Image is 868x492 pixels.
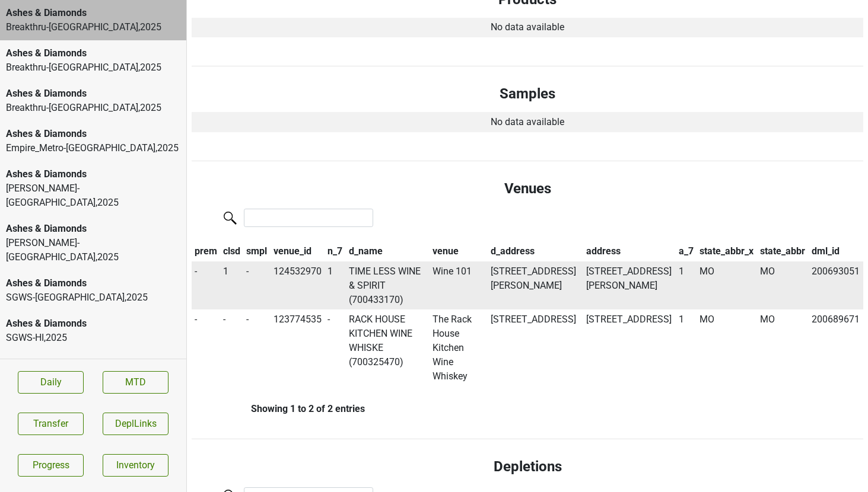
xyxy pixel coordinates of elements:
[583,241,676,261] th: address: activate to sort column ascending
[192,403,365,414] div: Showing 1 to 2 of 2 entries
[192,241,220,261] th: prem: activate to sort column descending
[6,357,180,371] div: Ashes & Diamonds
[325,241,346,261] th: n_7: activate to sort column ascending
[676,261,697,310] td: 1
[757,241,809,261] th: state_abbr: activate to sort column ascending
[697,309,757,386] td: MO
[676,309,697,386] td: 1
[809,241,863,261] th: dml_id: activate to sort column ascending
[488,241,583,261] th: d_address: activate to sort column ascending
[220,309,243,386] td: -
[6,46,180,60] div: Ashes & Diamonds
[243,309,270,386] td: -
[6,127,180,141] div: Ashes & Diamonds
[6,60,180,75] div: Breakthru-[GEOGRAPHIC_DATA] , 2025
[430,261,488,310] td: Wine 101
[243,261,270,310] td: -
[201,180,854,197] h4: Venues
[6,222,180,236] div: Ashes & Diamonds
[325,309,346,386] td: -
[103,454,168,477] a: Inventory
[346,309,430,386] td: RACK HOUSE KITCHEN WINE WHISKE (700325470)
[201,458,854,475] h4: Depletions
[6,276,180,290] div: Ashes & Diamonds
[697,261,757,310] td: MO
[325,261,346,310] td: 1
[6,167,180,181] div: Ashes & Diamonds
[346,261,430,310] td: TIME LESS WINE & SPIRIT (700433170)
[583,261,676,310] td: [STREET_ADDRESS][PERSON_NAME]
[6,101,180,115] div: Breakthru-[GEOGRAPHIC_DATA] , 2025
[6,331,180,345] div: SGWS-HI , 2025
[103,371,168,394] a: MTD
[6,20,180,34] div: Breakthru-[GEOGRAPHIC_DATA] , 2025
[488,309,583,386] td: [STREET_ADDRESS]
[192,112,863,132] td: No data available
[6,290,180,305] div: SGWS-[GEOGRAPHIC_DATA] , 2025
[18,454,84,477] a: Progress
[809,309,863,386] td: 200689671
[6,141,180,155] div: Empire_Metro-[GEOGRAPHIC_DATA] , 2025
[271,241,325,261] th: venue_id: activate to sort column ascending
[6,317,180,331] div: Ashes & Diamonds
[757,261,809,310] td: MO
[488,261,583,310] td: [STREET_ADDRESS][PERSON_NAME]
[192,18,863,38] td: No data available
[223,266,228,277] span: 1
[18,371,84,394] a: Daily
[243,241,270,261] th: smpl: activate to sort column ascending
[6,6,180,20] div: Ashes & Diamonds
[271,261,325,310] td: 124532970
[6,181,180,210] div: [PERSON_NAME]-[GEOGRAPHIC_DATA] , 2025
[430,241,488,261] th: venue: activate to sort column ascending
[271,309,325,386] td: 123774535
[757,309,809,386] td: MO
[6,87,180,101] div: Ashes & Diamonds
[697,241,757,261] th: state_abbr_x: activate to sort column ascending
[676,241,697,261] th: a_7: activate to sort column ascending
[201,85,854,103] h4: Samples
[220,241,243,261] th: clsd: activate to sort column ascending
[346,241,430,261] th: d_name: activate to sort column ascending
[430,309,488,386] td: The Rack House Kitchen Wine Whiskey
[18,413,84,435] button: Transfer
[192,309,220,386] td: -
[192,261,220,310] td: -
[809,261,863,310] td: 200693051
[103,413,168,435] button: DeplLinks
[6,236,180,264] div: [PERSON_NAME]-[GEOGRAPHIC_DATA] , 2025
[583,309,676,386] td: [STREET_ADDRESS]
